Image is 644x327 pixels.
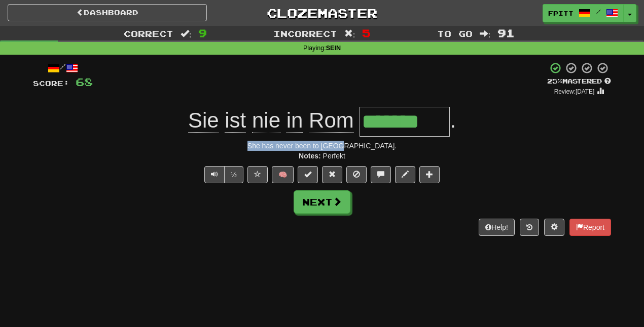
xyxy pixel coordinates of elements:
span: Sie [188,108,219,133]
span: Score: [33,79,69,88]
span: 25 % [547,77,562,85]
span: . [450,108,456,132]
span: nie [252,108,280,133]
button: Report [569,219,611,236]
div: Mastered [547,77,611,86]
span: 9 [198,27,207,39]
a: fpitt / [543,4,624,22]
div: Text-to-speech controls [202,166,243,183]
span: : [344,29,355,38]
span: in [287,108,303,133]
span: : [480,29,491,38]
strong: SEIN [326,45,341,52]
span: To go [437,28,473,38]
button: Reset to 0% Mastered (alt+r) [322,166,342,183]
button: 🧠 [272,166,294,183]
span: Rom [309,108,354,133]
button: Next [294,190,350,214]
button: Ignore sentence (alt+i) [346,166,367,183]
button: Discuss sentence (alt+u) [371,166,391,183]
div: She has never been to [GEOGRAPHIC_DATA]. [33,141,611,151]
span: 68 [76,75,93,88]
button: Round history (alt+y) [520,219,539,236]
span: 91 [497,27,515,39]
button: Edit sentence (alt+d) [395,166,415,183]
span: 5 [362,27,371,39]
button: Favorite sentence (alt+f) [247,166,268,183]
span: : [181,29,192,38]
a: Dashboard [8,4,207,21]
button: Add to collection (alt+a) [419,166,440,183]
a: Clozemaster [222,4,421,22]
span: Incorrect [273,28,337,38]
button: Help! [479,219,515,236]
button: Set this sentence to 100% Mastered (alt+m) [298,166,318,183]
div: / [33,62,93,74]
button: Play sentence audio (ctl+space) [204,166,225,183]
span: / [596,8,601,15]
div: Perfekt [33,151,611,161]
button: ½ [224,166,243,183]
span: Correct [124,28,173,38]
small: Review: [DATE] [554,88,595,95]
strong: Notes: [299,152,321,160]
span: fpitt [548,9,574,18]
span: ist [225,108,246,133]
